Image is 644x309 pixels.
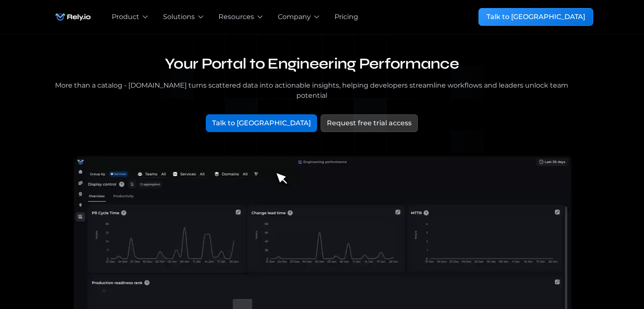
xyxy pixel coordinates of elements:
[112,12,139,22] div: Product
[51,55,573,74] h1: Your Portal to Engineering Performance
[327,118,412,128] div: Request free trial access
[163,12,195,22] div: Solutions
[478,8,593,26] a: Talk to [GEOGRAPHIC_DATA]
[321,114,418,132] a: Request free trial access
[212,118,311,128] div: Talk to [GEOGRAPHIC_DATA]
[486,12,585,22] div: Talk to [GEOGRAPHIC_DATA]
[334,12,358,22] a: Pricing
[51,8,95,25] a: home
[206,114,317,132] a: Talk to [GEOGRAPHIC_DATA]
[218,12,254,22] div: Resources
[278,12,311,22] div: Company
[51,8,95,25] img: Rely.io logo
[51,80,573,101] div: More than a catalog - [DOMAIN_NAME] turns scattered data into actionable insights, helping develo...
